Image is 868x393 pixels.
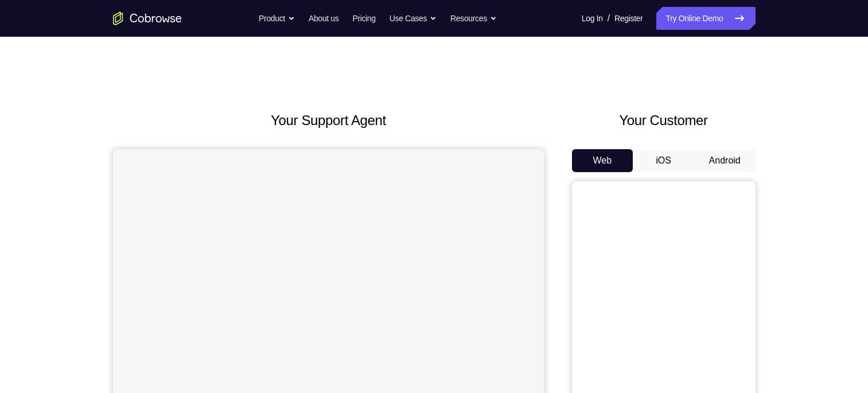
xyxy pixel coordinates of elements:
button: Product [259,7,295,30]
button: Resources [450,7,497,30]
a: Register [614,7,643,30]
button: Use Cases [390,7,437,30]
a: Try Online Demo [656,7,755,30]
a: Pricing [352,7,375,30]
a: About us [309,7,338,30]
a: Log In [582,7,603,30]
h2: Your Support Agent [113,110,544,131]
button: Android [694,149,756,172]
button: iOS [633,149,694,172]
button: Web [572,149,633,172]
h2: Your Customer [572,110,756,131]
span: / [608,11,610,25]
a: Go to the home page [113,11,182,25]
